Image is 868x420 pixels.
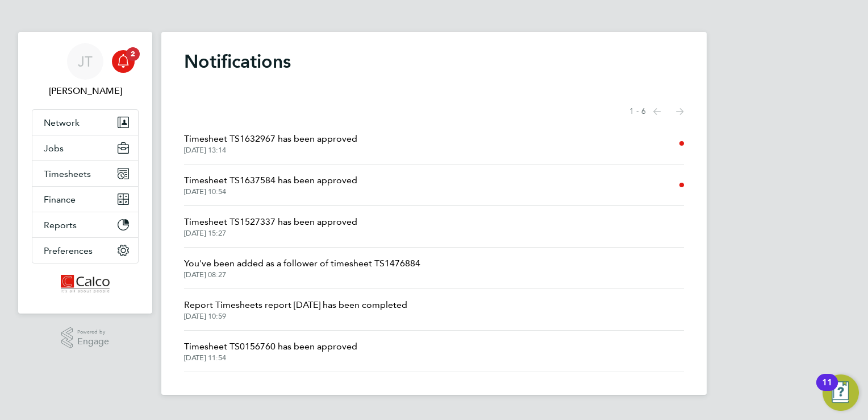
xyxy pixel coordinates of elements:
[184,257,420,279] a: You've been added as a follower of timesheet TS1476884[DATE] 08:27
[78,54,93,69] span: JT
[823,374,859,411] button: Open Resource Center, 11 new notifications
[822,382,832,397] div: 11
[629,106,646,117] span: 1 - 6
[32,212,138,237] button: Reports
[44,220,77,230] span: Reports
[629,100,684,123] nav: Select page of notifications list
[32,238,138,263] button: Preferences
[32,43,139,98] a: JT[PERSON_NAME]
[32,187,138,212] button: Finance
[184,340,357,353] span: Timesheet TS0156760 has been approved
[184,215,357,238] a: Timesheet TS1527337 has been approved[DATE] 15:27
[32,275,139,293] a: Go to home page
[126,47,140,61] span: 2
[44,245,93,256] span: Preferences
[112,43,135,80] a: 2
[44,117,80,128] span: Network
[184,353,357,363] span: [DATE] 11:54
[77,327,109,337] span: Powered by
[184,132,357,146] span: Timesheet TS1632967 has been approved
[61,275,110,293] img: calco-logo-retina.png
[61,327,110,349] a: Powered byEngage
[32,161,138,186] button: Timesheets
[32,135,138,160] button: Jobs
[184,50,684,73] h1: Notifications
[18,32,152,314] nav: Main navigation
[184,174,357,187] span: Timesheet TS1637584 has been approved
[77,337,109,347] span: Engage
[32,110,138,135] button: Network
[184,174,357,196] a: Timesheet TS1637584 has been approved[DATE] 10:54
[184,229,357,238] span: [DATE] 15:27
[184,187,357,196] span: [DATE] 10:54
[184,298,407,321] a: Report Timesheets report [DATE] has been completed[DATE] 10:59
[44,194,76,205] span: Finance
[184,270,420,279] span: [DATE] 08:27
[184,146,357,155] span: [DATE] 13:14
[184,340,357,363] a: Timesheet TS0156760 has been approved[DATE] 11:54
[184,298,407,312] span: Report Timesheets report [DATE] has been completed
[184,257,420,270] span: You've been added as a follower of timesheet TS1476884
[184,312,407,321] span: [DATE] 10:59
[184,132,357,155] a: Timesheet TS1632967 has been approved[DATE] 13:14
[44,143,64,154] span: Jobs
[44,168,91,179] span: Timesheets
[184,215,357,229] span: Timesheet TS1527337 has been approved
[32,84,139,98] span: Jayne Thain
